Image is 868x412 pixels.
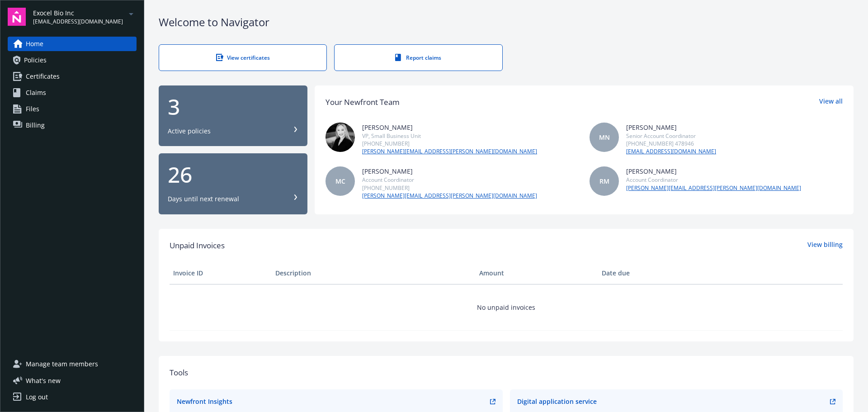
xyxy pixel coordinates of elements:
a: arrowDropDown [126,8,137,19]
div: [PHONE_NUMBER] [362,184,537,192]
img: navigator-logo.svg [8,8,26,26]
div: Active policies [168,127,211,136]
span: Unpaid Invoices [170,240,225,251]
span: Exocel Bio Inc [33,8,123,18]
div: [PERSON_NAME] [626,166,801,176]
div: [PERSON_NAME] [626,123,716,132]
span: Home [26,37,43,51]
span: Manage team members [26,357,98,371]
a: Policies [8,53,137,67]
a: Manage team members [8,357,137,371]
div: Log out [26,390,48,404]
div: [PERSON_NAME] [362,166,537,176]
td: No unpaid invoices [170,284,843,330]
th: Description [272,262,476,284]
a: View certificates [159,44,327,71]
div: [PHONE_NUMBER] [362,140,537,147]
div: Days until next renewal [168,194,239,204]
div: Senior Account Coordinator [626,132,716,140]
span: [EMAIL_ADDRESS][DOMAIN_NAME] [33,18,123,26]
span: Files [26,102,39,116]
div: Account Coordinator [362,176,537,184]
div: [PHONE_NUMBER] 478946 [626,140,716,147]
a: Billing [8,118,137,133]
span: MN [599,133,610,142]
th: Amount [476,262,598,284]
th: Date due [598,262,700,284]
button: 26Days until next renewal [159,153,307,214]
a: Claims [8,85,137,100]
div: Account Coordinator [626,176,801,184]
div: Tools [170,367,843,379]
div: VP, Small Business Unit [362,132,537,140]
span: Billing [26,118,45,133]
a: [PERSON_NAME][EMAIL_ADDRESS][PERSON_NAME][DOMAIN_NAME] [362,147,537,156]
span: Claims [26,85,46,100]
a: Report claims [334,44,502,71]
a: [EMAIL_ADDRESS][DOMAIN_NAME] [626,147,716,156]
span: Policies [24,53,47,67]
a: [PERSON_NAME][EMAIL_ADDRESS][PERSON_NAME][DOMAIN_NAME] [626,184,801,192]
div: 26 [168,164,298,185]
button: What's new [8,376,75,385]
button: 3Active policies [159,85,307,147]
div: Welcome to Navigator [159,14,854,30]
span: Certificates [26,69,60,84]
a: [PERSON_NAME][EMAIL_ADDRESS][PERSON_NAME][DOMAIN_NAME] [362,192,537,200]
div: View certificates [177,54,308,62]
a: View all [819,96,843,108]
div: 3 [168,96,298,118]
span: What ' s new [26,376,61,385]
div: Newfront Insights [177,397,232,406]
div: Report claims [353,54,484,62]
div: [PERSON_NAME] [362,123,537,132]
div: Digital application service [517,397,597,406]
a: Files [8,102,137,116]
img: photo [325,123,355,152]
span: RM [599,176,609,186]
a: Home [8,37,137,51]
button: Exocel Bio Inc[EMAIL_ADDRESS][DOMAIN_NAME]arrowDropDown [33,8,137,26]
a: View billing [807,240,843,251]
a: Certificates [8,69,137,84]
span: MC [335,176,345,186]
div: Your Newfront Team [325,96,400,108]
th: Invoice ID [170,262,272,284]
